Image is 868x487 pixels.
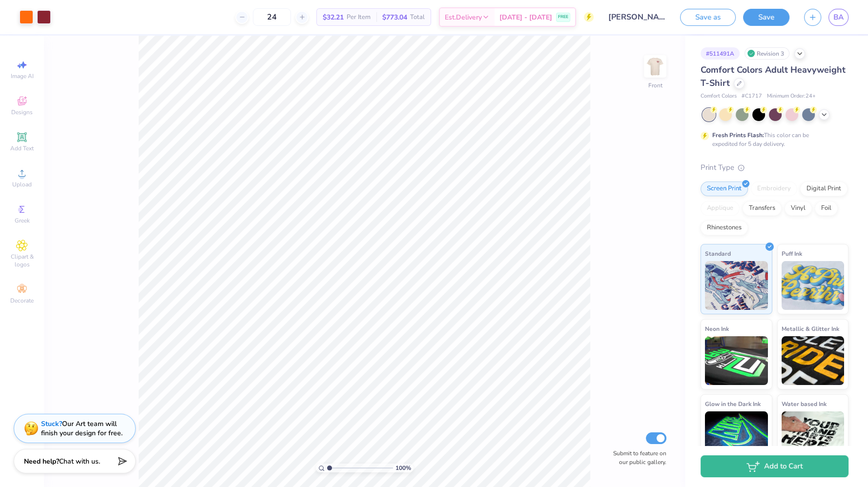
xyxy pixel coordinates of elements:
input: – – [253,8,291,26]
button: Add to Cart [701,455,848,477]
span: BA [833,12,844,23]
span: Comfort Colors [701,92,737,101]
span: Est. Delivery [445,12,482,22]
span: Clipart & logos [5,253,39,268]
img: Glow in the Dark Ink [705,411,768,460]
img: Water based Ink [782,411,845,460]
span: Chat with us. [59,457,100,466]
span: Image AI [11,72,34,80]
strong: Need help? [24,457,59,466]
span: Per Item [347,12,371,22]
img: Puff Ink [782,261,845,310]
span: Neon Ink [705,324,729,334]
span: Standard [705,248,731,259]
span: 100 % [395,464,411,472]
div: Transfers [743,201,782,216]
span: Glow in the Dark Ink [705,399,761,409]
button: Save [743,9,789,26]
span: Decorate [10,297,34,304]
div: This color can be expedited for 5 day delivery. [712,131,832,148]
span: # C1717 [742,92,762,101]
img: Neon Ink [705,336,768,385]
div: Rhinestones [701,221,748,235]
div: Revision 3 [744,47,789,60]
div: Embroidery [751,182,797,196]
span: Upload [12,181,32,188]
img: Front [645,57,665,76]
strong: Stuck? [41,419,62,428]
span: Comfort Colors Adult Heavyweight T-Shirt [701,64,846,89]
div: Front [648,81,662,90]
div: Vinyl [785,201,812,216]
div: # 511491A [701,47,740,60]
img: Standard [705,261,768,310]
div: Digital Print [800,182,847,196]
strong: Fresh Prints Flash: [712,131,764,139]
div: Foil [815,201,838,216]
button: Save as [680,9,736,26]
span: Designs [11,108,33,116]
div: Applique [701,201,740,216]
span: Puff Ink [782,248,802,259]
div: Screen Print [701,182,748,196]
span: $773.04 [382,12,407,22]
span: FREE [558,14,568,20]
span: Greek [15,217,30,224]
span: Water based Ink [782,399,827,409]
label: Submit to feature on our public gallery. [608,449,666,467]
span: Metallic & Glitter Ink [782,324,839,334]
span: Add Text [10,144,34,152]
div: Print Type [701,162,848,173]
span: $32.21 [323,12,344,22]
span: Minimum Order: 24 + [767,92,816,101]
a: BA [828,9,848,26]
span: [DATE] - [DATE] [499,12,552,22]
div: Our Art team will finish your design for free. [41,419,123,438]
input: Untitled Design [601,7,673,27]
img: Metallic & Glitter Ink [782,336,845,385]
span: Total [410,12,425,22]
